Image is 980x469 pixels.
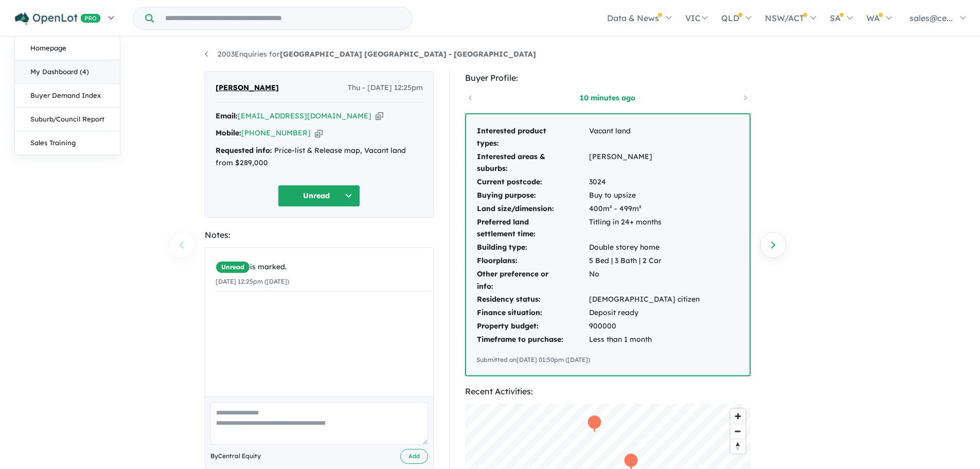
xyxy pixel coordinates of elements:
[589,150,700,176] td: [PERSON_NAME]
[589,293,700,306] td: [DEMOGRAPHIC_DATA] citizen
[216,128,241,137] strong: Mobile:
[476,241,589,254] td: Building type:
[910,13,953,23] span: sales@ce...
[476,293,589,306] td: Residency status:
[476,268,589,293] td: Other preference or info:
[156,7,410,29] input: Try estate name, suburb, builder or developer
[586,414,602,433] div: Map marker
[589,216,700,241] td: Titling in 24+ months
[315,128,323,138] button: Copy
[216,261,431,273] div: is marked.
[216,111,238,120] strong: Email:
[476,306,589,320] td: Finance situation:
[476,176,589,189] td: Current postcode:
[589,333,700,346] td: Less than 1 month
[205,48,776,61] nav: breadcrumb
[476,333,589,346] td: Timeframe to purchase:
[730,424,745,439] button: Zoom out
[15,60,120,84] a: My Dashboard (4)
[15,108,120,131] a: Suburb/Council Report
[730,439,745,454] button: Reset bearing to north
[589,268,700,293] td: No
[476,355,739,365] div: Submitted on [DATE] 01:50pm ([DATE])
[476,150,589,176] td: Interested areas & suburbs:
[564,93,651,103] a: 10 minutes ago
[730,409,745,424] button: Zoom in
[15,84,120,108] a: Buyer Demand Index
[216,82,279,94] span: [PERSON_NAME]
[278,185,360,207] button: Unread
[589,254,700,268] td: 5 Bed | 3 Bath | 2 Car
[476,254,589,268] td: Floorplans:
[216,277,289,285] small: [DATE] 12:25pm ([DATE])
[589,189,700,202] td: Buy to upsize
[15,37,120,60] a: Homepage
[241,128,311,137] a: [PHONE_NUMBER]
[465,385,751,398] div: Recent Activities:
[376,111,383,121] button: Copy
[205,228,434,242] div: Notes:
[210,451,261,461] span: By Central Equity
[589,202,700,216] td: 400m² - 499m²
[589,241,700,254] td: Double storey home
[280,49,536,59] strong: [GEOGRAPHIC_DATA] [GEOGRAPHIC_DATA] - [GEOGRAPHIC_DATA]
[465,71,751,85] div: Buyer Profile:
[589,125,700,150] td: Vacant land
[476,189,589,202] td: Buying purpose:
[589,320,700,333] td: 900000
[589,176,700,189] td: 3024
[589,306,700,320] td: Deposit ready
[476,202,589,216] td: Land size/dimension:
[216,146,272,155] strong: Requested info:
[348,82,423,94] span: Thu - [DATE] 12:25pm
[15,12,101,25] img: Openlot PRO Logo White
[216,145,423,169] div: Price-list & Release map, Vacant land from $289,000
[400,449,428,464] button: Add
[216,261,250,273] span: Unread
[15,131,120,154] a: Sales Training
[476,216,589,241] td: Preferred land settlement time:
[205,49,536,59] a: 2003Enquiries for[GEOGRAPHIC_DATA] [GEOGRAPHIC_DATA] - [GEOGRAPHIC_DATA]
[476,125,589,150] td: Interested product types:
[476,320,589,333] td: Property budget:
[238,111,371,120] a: [EMAIL_ADDRESS][DOMAIN_NAME]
